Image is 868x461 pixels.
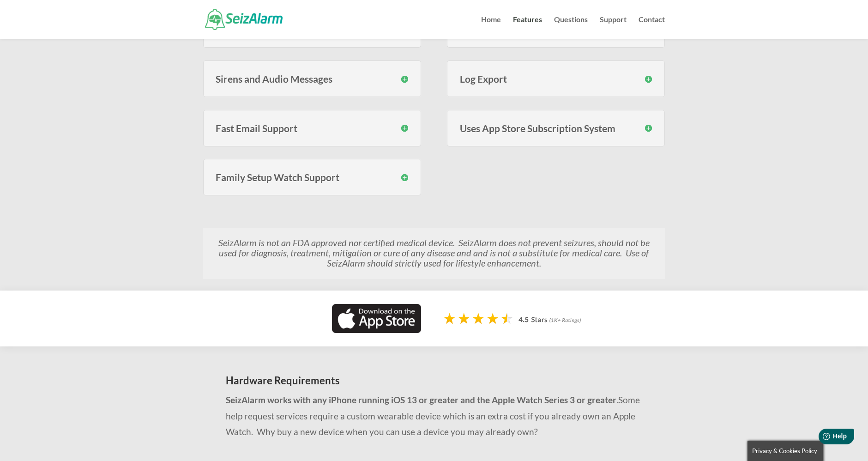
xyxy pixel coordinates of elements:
[226,376,642,390] h3: Hardware Requirements
[216,74,409,84] h3: Sirens and Audio Messages
[218,237,650,268] em: SeizAlarm is not an FDA approved nor certified medical device. SeizAlarm does not prevent seizure...
[205,9,283,30] img: SeizAlarm
[216,123,409,133] h3: Fast Email Support
[513,16,542,39] a: Features
[216,172,409,182] h3: Family Setup Watch Support
[226,394,640,437] span: Some help request services require a custom wearable device which is an extra cost if you already...
[460,123,652,133] h3: Uses App Store Subscription System
[332,304,422,333] img: Download on App Store
[600,16,627,39] a: Support
[482,16,501,39] a: Home
[226,394,617,405] strong: SeizAlarm works with any iPhone running iOS 13 or greater and the Apple Watch Series 3 or greater
[460,74,652,84] h3: Log Export
[226,392,642,440] p: .
[332,324,422,335] a: Download seizure detection app on the App Store
[639,16,665,39] a: Contact
[443,312,587,328] img: app-store-rating-stars
[555,16,588,39] a: Questions
[752,447,817,455] span: Privacy & Cookies Policy
[786,425,858,451] iframe: Help widget launcher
